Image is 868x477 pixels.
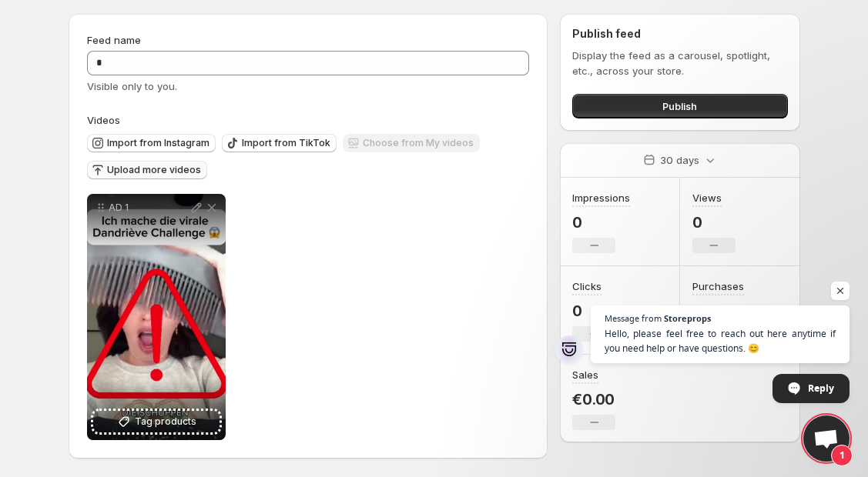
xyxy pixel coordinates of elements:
[87,161,207,179] button: Upload more videos
[572,390,615,409] p: €0.00
[93,411,220,432] button: Tag products
[87,194,226,440] div: AD 1Tag products
[109,202,189,214] p: AD 1
[572,190,630,205] h3: Impressions
[107,137,209,149] span: Import from Instagram
[572,367,598,382] h3: Sales
[664,314,711,322] span: Storeprops
[87,134,216,152] button: Import from Instagram
[87,34,141,46] span: Feed name
[692,190,722,205] h3: Views
[572,302,615,320] p: 0
[87,80,177,92] span: Visible only to you.
[572,94,787,118] button: Publish
[87,114,120,126] span: Videos
[572,279,602,294] h3: Clicks
[572,48,787,78] p: Display the feed as a carousel, spotlight, etc., across your store.
[692,279,744,294] h3: Purchases
[222,134,337,152] button: Import from TikTok
[660,152,699,168] p: 30 days
[605,326,836,355] span: Hello, please feel free to reach out here anytime if you need help or have questions. 😊
[662,98,697,114] span: Publish
[803,415,850,462] div: Open chat
[242,137,330,149] span: Import from TikTok
[692,213,736,232] p: 0
[692,302,744,320] p: 0
[107,164,201,176] span: Upload more videos
[572,26,787,42] h2: Publish feed
[831,445,853,466] span: 1
[808,375,834,402] span: Reply
[605,314,662,322] span: Message from
[572,213,630,232] p: 0
[135,414,196,429] span: Tag products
